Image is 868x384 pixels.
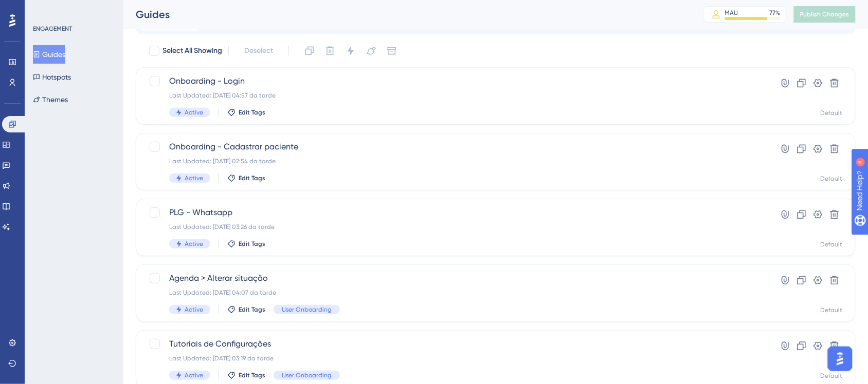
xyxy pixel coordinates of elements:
span: Active [185,174,203,182]
span: Onboarding - Login [169,75,740,87]
span: User Onboarding [282,371,332,379]
div: 4 [71,5,75,13]
button: Publish Changes [794,6,856,23]
button: Edit Tags [227,174,265,182]
span: Edit Tags [239,305,265,314]
div: MAU [725,9,738,17]
span: User Onboarding [282,305,332,314]
iframe: UserGuiding AI Assistant Launcher [825,343,856,374]
div: Guides [136,7,678,22]
button: Edit Tags [227,371,265,379]
span: Tutoriais de Configurações [169,338,740,350]
span: Edit Tags [239,371,265,379]
div: Default [821,240,843,248]
div: Last Updated: [DATE] 03:19 da tarde [169,354,740,362]
span: Deselect [244,45,273,57]
span: Publish Changes [800,10,849,18]
button: Deselect [235,42,282,60]
div: Default [821,306,843,314]
span: Active [185,240,203,248]
span: Onboarding - Cadastrar paciente [169,141,740,153]
span: Active [185,108,203,117]
div: Last Updated: [DATE] 04:07 da tarde [169,289,740,297]
button: Edit Tags [227,108,265,117]
span: Edit Tags [239,108,265,117]
button: Edit Tags [227,240,265,248]
button: Hotspots [33,68,71,86]
div: Last Updated: [DATE] 02:54 da tarde [169,157,740,165]
div: Default [821,109,843,117]
span: Need Help? [24,3,64,15]
span: Edit Tags [239,240,265,248]
span: Active [185,305,203,314]
div: 77 % [770,9,781,17]
button: Themes [33,90,68,109]
div: Default [821,175,843,183]
span: Agenda > Alterar situação [169,272,740,284]
span: Edit Tags [239,174,265,182]
span: PLG - Whatsapp [169,206,740,219]
div: Default [821,372,843,380]
button: Edit Tags [227,305,265,314]
span: Active [185,371,203,379]
div: ENGAGEMENT [33,25,72,33]
div: Last Updated: [DATE] 04:57 da tarde [169,91,740,100]
span: Select All Showing [162,45,222,57]
button: Guides [33,45,65,64]
div: Last Updated: [DATE] 03:26 da tarde [169,223,740,231]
